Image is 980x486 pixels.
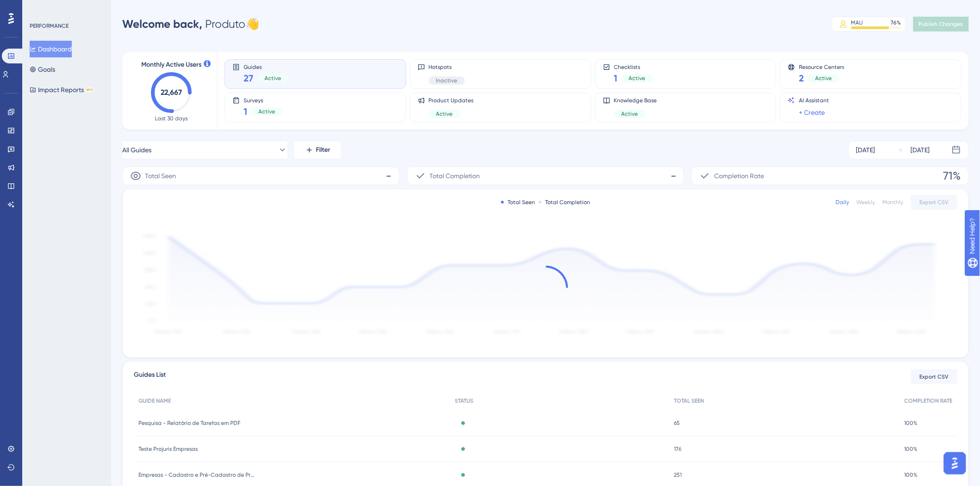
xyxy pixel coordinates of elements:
[911,195,957,210] button: Export CSV
[258,108,275,115] span: Active
[799,63,844,70] span: Resource Centers
[919,20,963,28] span: Publish Changes
[674,397,704,405] span: TOTAL SEEN
[614,63,653,70] span: Checklists
[911,369,957,384] button: Export CSV
[920,199,949,206] span: Export CSV
[430,170,480,181] span: Total Completion
[138,445,198,453] span: Teste Projuris Empresas
[316,144,331,156] span: Filter
[141,59,201,70] span: Monthly Active Users
[244,97,283,103] span: Surveys
[943,168,961,183] span: 71%
[138,471,254,479] span: Empresas - Cadastro e Pré-Cadastro de Processos
[891,19,901,26] div: 76 %
[122,17,259,31] div: Produto 👋
[799,72,804,85] span: 2
[856,144,875,156] div: [DATE]
[883,199,904,206] div: Monthly
[905,397,953,405] span: COMPLETION RATE
[911,144,930,156] div: [DATE]
[857,199,875,206] div: Weekly
[671,168,676,183] span: -
[455,397,473,405] span: STATUS
[629,75,646,82] span: Active
[122,17,202,31] span: Welcome back,
[30,61,55,78] button: Goals
[161,88,182,97] text: 22,667
[429,97,474,104] span: Product Updates
[815,75,832,82] span: Active
[138,397,171,405] span: GUIDE NAME
[622,110,638,118] span: Active
[134,369,166,384] span: Guides List
[941,449,969,477] iframe: UserGuiding AI Assistant Launcher
[22,2,58,13] span: Need Help?
[836,199,849,206] div: Daily
[138,419,240,427] span: Pesquisa - Relatório de Tarefas em PDF
[614,97,657,104] span: Knowledge Base
[501,199,535,206] div: Total Seen
[905,471,918,479] span: 100%
[386,168,392,183] span: -
[244,72,253,85] span: 27
[244,105,247,118] span: 1
[674,419,680,427] span: 65
[122,144,151,156] span: All Guides
[436,110,453,118] span: Active
[145,170,176,181] span: Total Seen
[30,41,72,57] button: Dashboard
[244,63,289,70] span: Guides
[122,141,287,159] button: All Guides
[30,22,69,30] div: PERFORMANCE
[436,77,458,84] span: Inactive
[799,97,829,104] span: AI Assistant
[539,199,590,206] div: Total Completion
[674,445,681,453] span: 176
[429,63,465,71] span: Hotspots
[714,170,764,181] span: Completion Rate
[905,419,918,427] span: 100%
[913,17,969,31] button: Publish Changes
[614,72,618,85] span: 1
[851,19,863,26] div: MAU
[264,75,281,82] span: Active
[799,107,825,118] a: + Create
[920,373,949,380] span: Export CSV
[30,81,94,98] button: Impact ReportsBETA
[155,115,188,122] span: Last 30 days
[905,445,918,453] span: 100%
[674,471,682,479] span: 251
[86,87,94,92] div: BETA
[295,141,341,159] button: Filter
